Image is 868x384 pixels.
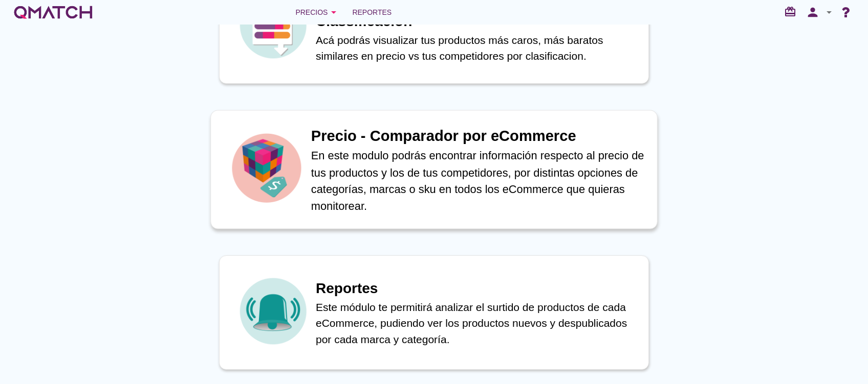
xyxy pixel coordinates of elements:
a: iconPrecio - Comparador por eCommerceEn este modulo podrás encontrar información respecto al prec... [205,112,663,227]
i: person [802,5,823,19]
p: En este modulo podrás encontrar información respecto al precio de tus productos y los de tus comp... [311,147,646,214]
i: arrow_drop_down [823,6,835,18]
a: white-qmatch-logo [12,2,94,22]
img: icon [229,131,304,205]
a: Reportes [348,2,396,22]
p: Acá podrás visualizar tus productos más caros, más baratos similares en precio vs tus competidore... [316,32,638,64]
p: Este módulo te permitirá analizar el surtido de productos de cada eCommerce, pudiendo ver los pro... [316,299,638,348]
i: arrow_drop_down [328,6,340,18]
i: redeem [784,6,800,18]
h1: Precio - Comparador por eCommerce [311,125,646,148]
div: Precios [295,6,340,18]
button: Precios [287,2,348,22]
img: icon [237,275,309,347]
h1: Reportes [316,278,638,299]
a: iconReportesEste módulo te permitirá analizar el surtido de productos de cada eCommerce, pudiendo... [205,255,663,370]
span: Reportes [352,6,392,18]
